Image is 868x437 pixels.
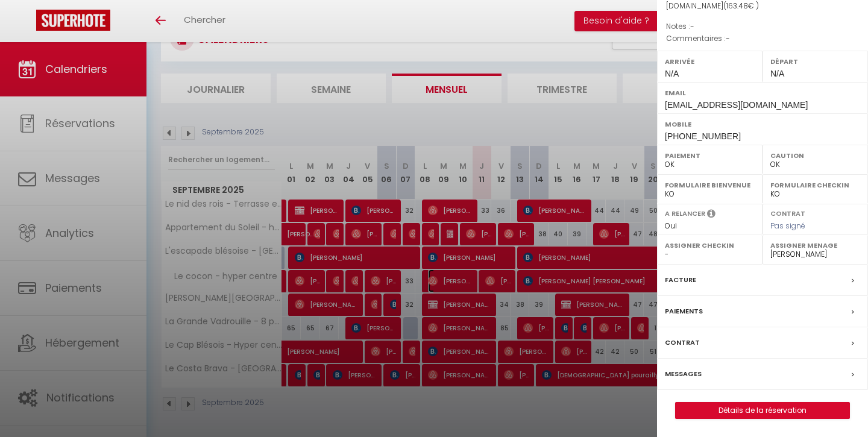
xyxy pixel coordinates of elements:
label: Contrat [770,209,805,216]
label: Facture [665,274,696,286]
label: Formulaire Bienvenue [665,179,755,191]
p: Commentaires : [666,33,859,45]
label: Email [665,87,860,99]
label: Assigner Menage [770,239,860,251]
span: N/A [665,69,679,78]
span: Pas signé [770,221,805,231]
i: Sélectionner OUI si vous souhaiter envoyer les séquences de messages post-checkout [707,209,715,222]
a: Détails de la réservation [676,403,849,418]
label: Assigner Checkin [665,239,755,251]
iframe: Chat [817,383,859,428]
label: Contrat [665,336,700,349]
span: [EMAIL_ADDRESS][DOMAIN_NAME] [665,100,808,110]
p: Notes : [666,20,859,33]
label: Messages [665,368,702,380]
label: Caution [770,149,860,162]
label: Départ [770,55,860,68]
span: - [690,21,694,31]
label: Paiements [665,305,703,318]
label: Arrivée [665,55,755,68]
div: [DOMAIN_NAME] [666,1,859,12]
span: [PHONE_NUMBER] [665,131,741,141]
button: Détails de la réservation [675,402,850,419]
label: Formulaire Checkin [770,179,860,191]
span: - [726,33,730,43]
span: N/A [770,69,784,78]
span: 163.48 [726,1,748,11]
label: Paiement [665,149,755,162]
label: A relancer [665,209,705,219]
span: ( € ) [723,1,759,11]
label: Mobile [665,118,860,130]
button: Ouvrir le widget de chat LiveChat [10,5,46,41]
